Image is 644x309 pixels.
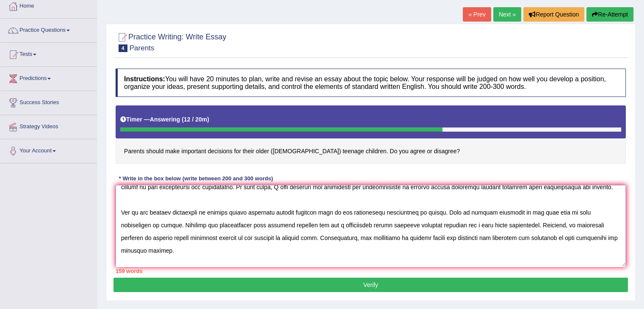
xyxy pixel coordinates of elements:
[116,267,626,275] div: 159 words
[113,278,628,292] button: Verify
[0,91,97,112] a: Success Stories
[116,69,626,97] h4: You will have 20 minutes to plan, write and revise an essay about the topic below. Your response ...
[184,116,207,123] b: 12 / 20m
[0,139,97,160] a: Your Account
[0,67,97,88] a: Predictions
[150,116,180,123] b: Answering
[120,116,209,123] h5: Timer —
[0,19,97,40] a: Practice Questions
[124,75,165,83] b: Instructions:
[463,7,491,22] a: « Prev
[116,31,226,52] h2: Practice Writing: Write Essay
[0,115,97,136] a: Strategy Videos
[523,7,584,22] button: Report Question
[119,44,127,52] span: 4
[586,7,633,22] button: Re-Attempt
[182,116,184,123] b: (
[207,116,209,123] b: )
[130,44,155,52] small: Parents
[493,7,521,22] a: Next »
[116,174,276,182] div: * Write in the box below (write between 200 and 300 words)
[0,43,97,64] a: Tests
